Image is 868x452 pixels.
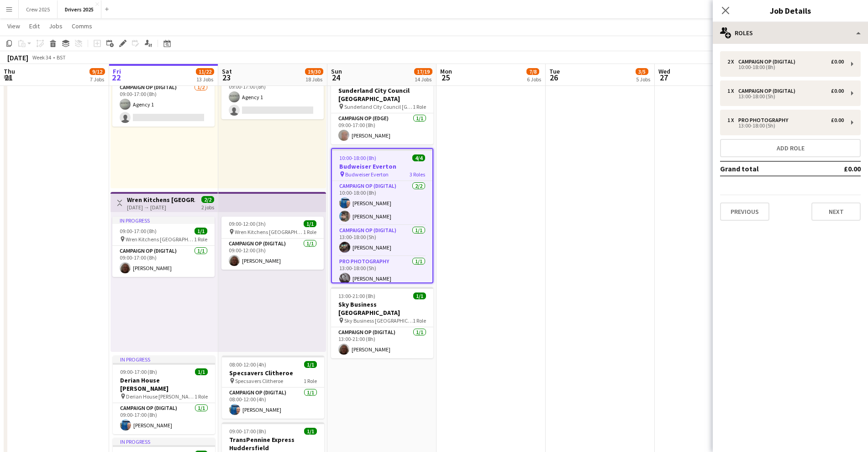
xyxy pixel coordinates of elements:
[727,117,738,123] div: 1 x
[720,139,861,157] button: Add role
[112,82,215,127] app-card-role: Campaign Op (Digital)1/209:00-17:00 (8h)Agency 1
[57,54,66,61] div: BST
[113,376,215,393] h3: Derian House [PERSON_NAME]
[127,204,195,211] div: [DATE] → [DATE]
[332,162,432,170] h3: Budweiser Everton
[112,217,215,224] div: In progress
[331,327,433,358] app-card-role: Campaign Op (Digital)1/113:00-21:00 (8h)[PERSON_NAME]
[2,72,15,83] span: 21
[412,154,425,161] span: 4/4
[548,72,560,83] span: 26
[636,68,648,75] span: 3/5
[235,229,303,235] span: Wren Kitchens [GEOGRAPHIC_DATA]
[58,0,101,18] button: Drivers 2025
[413,292,426,299] span: 1/1
[332,225,432,256] app-card-role: Campaign Op (Digital)1/113:00-18:00 (5h)[PERSON_NAME]
[727,65,844,69] div: 10:00-18:00 (8h)
[331,148,433,283] app-job-card: 10:00-18:00 (8h)4/4Budweiser Everton Budweiser Everton3 RolesCampaign Op (Digital)2/210:00-18:00 ...
[113,356,215,363] div: In progress
[713,22,868,44] div: Roles
[90,76,105,83] div: 7 Jobs
[330,72,342,83] span: 24
[72,22,92,30] span: Comms
[112,53,215,127] app-job-card: In progress09:00-17:00 (8h)1/2 [PERSON_NAME] [GEOGRAPHIC_DATA]1 RoleCampaign Op (Digital)1/209:00...
[339,154,376,161] span: 10:00-18:00 (8h)
[414,68,432,75] span: 17/19
[720,202,769,221] button: Previous
[113,438,215,445] div: In progress
[113,403,215,434] app-card-role: Campaign Op (Digital)1/109:00-17:00 (8h)[PERSON_NAME]
[196,68,214,75] span: 11/22
[126,236,194,243] span: Wren Kitchens [GEOGRAPHIC_DATA]
[303,229,316,235] span: 1 Role
[221,239,324,270] app-card-role: Campaign Op (Digital)1/109:00-12:00 (3h)[PERSON_NAME]
[331,86,433,103] h3: Sunderland City Council [GEOGRAPHIC_DATA]
[229,220,266,227] span: 09:00-12:00 (3h)
[196,76,214,83] div: 13 Jobs
[817,161,861,176] td: £0.00
[304,428,317,435] span: 1/1
[331,287,433,358] app-job-card: 13:00-21:00 (8h)1/1Sky Business [GEOGRAPHIC_DATA] Sky Business [GEOGRAPHIC_DATA]1 RoleCampaign Op...
[738,88,799,94] div: Campaign Op (Digital)
[120,228,157,234] span: 09:00-17:00 (8h)
[49,22,63,30] span: Jobs
[45,20,66,32] a: Jobs
[344,317,413,324] span: Sky Business [GEOGRAPHIC_DATA]
[304,361,317,368] span: 1/1
[338,292,375,299] span: 13:00-21:00 (8h)
[720,161,817,176] td: Grand total
[195,393,208,400] span: 1 Role
[304,378,317,384] span: 1 Role
[221,53,324,119] app-job-card: 09:00-17:00 (8h)1/2 [PERSON_NAME] [GEOGRAPHIC_DATA]1 RoleCampaign Op (Digital)1/209:00-17:00 (8h)...
[201,196,214,203] span: 2/2
[727,88,738,94] div: 1 x
[229,361,266,368] span: 08:00-12:00 (4h)
[332,181,432,225] app-card-role: Campaign Op (Digital)2/210:00-18:00 (8h)[PERSON_NAME][PERSON_NAME]
[229,428,266,435] span: 09:00-17:00 (8h)
[113,356,215,434] div: In progress09:00-17:00 (8h)1/1Derian House [PERSON_NAME] Derian House [PERSON_NAME]1 RoleCampaign...
[112,217,215,277] div: In progress09:00-17:00 (8h)1/1 Wren Kitchens [GEOGRAPHIC_DATA]1 RoleCampaign Op (Digital)1/109:00...
[331,113,433,144] app-card-role: Campaign Op (Edge)1/109:00-17:00 (8h)[PERSON_NAME]
[657,72,670,83] span: 27
[29,22,40,30] span: Edit
[195,228,207,234] span: 1/1
[222,356,324,419] app-job-card: 08:00-12:00 (4h)1/1Specsavers Clitheroe Specsavers Clitheroe1 RoleCampaign Op (Digital)1/108:00-1...
[89,68,105,75] span: 9/12
[112,246,215,277] app-card-role: Campaign Op (Digital)1/109:00-17:00 (8h)[PERSON_NAME]
[831,58,844,65] div: £0.00
[738,117,792,123] div: Pro Photography
[332,256,432,287] app-card-role: Pro Photography1/113:00-18:00 (5h)[PERSON_NAME]
[4,67,15,75] span: Thu
[4,20,24,32] a: View
[345,171,389,178] span: Budweiser Everton
[727,123,844,128] div: 13:00-18:00 (5h)
[68,20,96,32] a: Comms
[305,68,323,75] span: 19/30
[7,53,28,62] div: [DATE]
[26,20,43,32] a: Edit
[331,300,433,317] h3: Sky Business [GEOGRAPHIC_DATA]
[344,103,413,110] span: Sunderland City Council [GEOGRAPHIC_DATA]
[120,368,157,375] span: 09:00-17:00 (8h)
[127,196,195,204] h3: Wren Kitchens [GEOGRAPHIC_DATA]
[222,67,232,75] span: Sat
[331,67,342,75] span: Sun
[831,117,844,123] div: £0.00
[221,75,324,119] app-card-role: Campaign Op (Digital)1/209:00-17:00 (8h)Agency 1
[7,22,20,30] span: View
[19,0,58,18] button: Crew 2025
[221,217,324,270] app-job-card: 09:00-12:00 (3h)1/1 Wren Kitchens [GEOGRAPHIC_DATA]1 RoleCampaign Op (Digital)1/109:00-12:00 (3h)...
[831,88,844,94] div: £0.00
[221,72,232,83] span: 23
[126,393,195,400] span: Derian House [PERSON_NAME]
[304,220,316,227] span: 1/1
[727,94,844,99] div: 13:00-18:00 (5h)
[439,72,452,83] span: 25
[413,317,426,324] span: 1 Role
[305,76,323,83] div: 18 Jobs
